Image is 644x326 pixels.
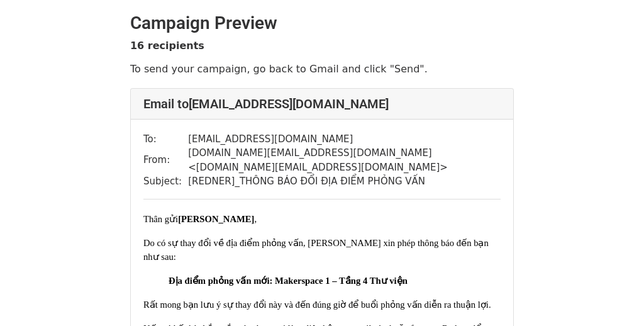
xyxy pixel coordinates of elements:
[188,174,501,189] td: [REDNER]_THÔNG BÁO ĐỔI ĐỊA ĐIỂM PHỎNG VẤN
[143,132,188,147] td: To:
[143,146,188,174] td: From:
[178,214,254,224] b: [PERSON_NAME]
[143,174,188,189] td: Subject:
[143,238,491,262] span: Do có sự thay đổi về địa điểm phỏng vấn, [PERSON_NAME] xin phép thông báo đến bạn như sau:
[143,300,491,310] span: Rất mong bạn lưu ý sự thay đổi này và đến đúng giờ để buổi phỏng vấn diễn ra thuận lợi.
[143,214,257,224] span: Thân gửi ,
[143,96,501,111] h4: Email to [EMAIL_ADDRESS][DOMAIN_NAME]
[275,276,408,286] span: Makerspace 1 – Tầng 4 Thư viện
[130,62,514,76] p: To send your campaign, go back to Gmail and click "Send".
[169,276,272,286] span: Địa điểm phỏng vấn mới:
[130,40,204,52] strong: 16 recipients
[188,146,501,174] td: [DOMAIN_NAME][EMAIL_ADDRESS][DOMAIN_NAME] < [DOMAIN_NAME][EMAIL_ADDRESS][DOMAIN_NAME] >
[188,132,501,147] td: [EMAIL_ADDRESS][DOMAIN_NAME]
[130,13,514,34] h2: Campaign Preview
